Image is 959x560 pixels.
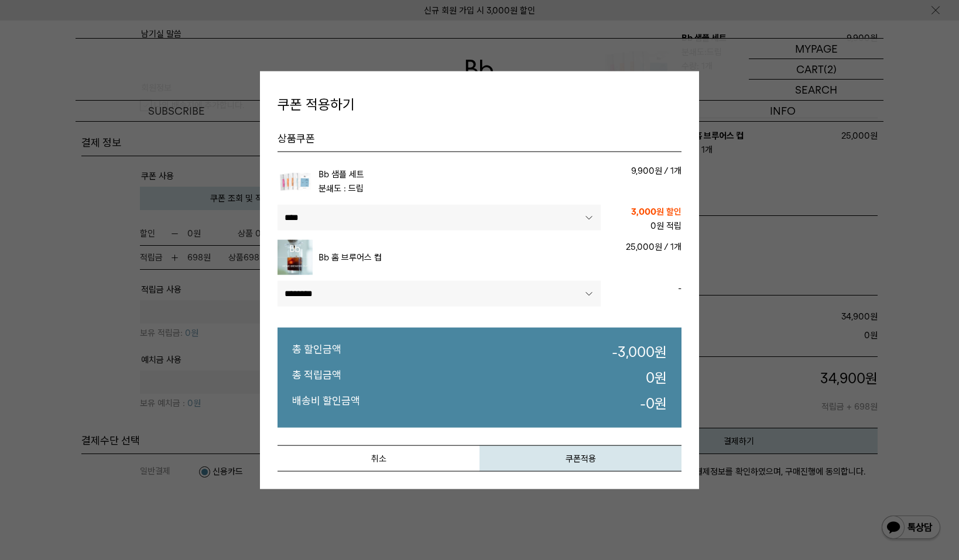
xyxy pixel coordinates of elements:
[612,342,667,362] dd: - 원
[520,240,681,254] p: 25,000원 / 1개
[520,164,681,178] p: 9,900원 / 1개
[278,240,313,275] img: Bb 홈 브루어스 컵
[601,281,681,295] div: -
[650,221,664,231] span: 0원
[278,445,479,472] button: 취소
[292,342,341,362] dt: 총 할인금액
[640,393,667,413] dd: - 원
[318,183,364,194] span: 분쇄도 : 드립
[278,132,681,152] h5: 상품쿠폰
[278,94,681,114] h4: 쿠폰 적용하기
[666,207,681,217] b: 할인
[318,252,382,263] a: Bb 홈 브루어스 컵
[318,169,364,180] a: Bb 샘플 세트
[646,394,655,411] strong: 0
[618,343,655,360] strong: 3,000
[479,445,681,472] button: 쿠폰적용
[292,393,360,413] dt: 배송비 할인금액
[646,369,655,386] strong: 0
[646,368,667,388] dd: 원
[666,221,681,231] b: 적립
[292,368,341,388] dt: 총 적립금액
[278,164,313,199] img: Bb 샘플 세트
[631,207,664,217] span: 3,000원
